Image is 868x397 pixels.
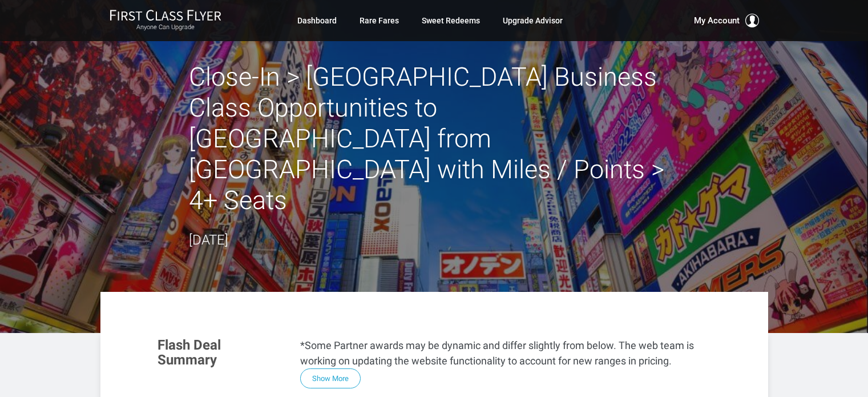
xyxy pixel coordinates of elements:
[694,14,759,27] button: My Account
[110,23,221,31] small: Anyone Can Upgrade
[110,9,221,32] a: First Class FlyerAnyone Can Upgrade
[189,62,680,216] h2: Close-In > [GEOGRAPHIC_DATA] Business Class Opportunities to [GEOGRAPHIC_DATA] from [GEOGRAPHIC_D...
[300,338,711,368] p: *Some Partner awards may be dynamic and differ slightly from below. The web team is working on up...
[360,10,399,31] a: Rare Fares
[694,14,740,27] span: My Account
[110,9,221,21] img: First Class Flyer
[300,368,361,388] button: Show More
[422,10,480,31] a: Sweet Redeems
[189,232,228,248] time: [DATE]
[503,10,563,31] a: Upgrade Advisor
[158,338,283,368] h3: Flash Deal Summary
[297,10,337,31] a: Dashboard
